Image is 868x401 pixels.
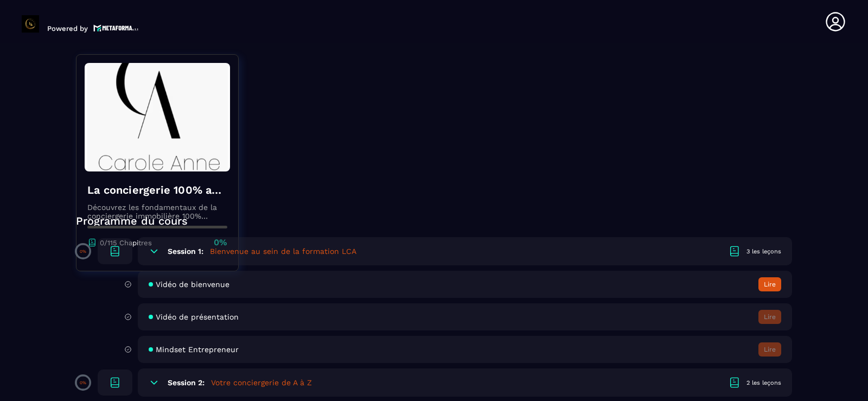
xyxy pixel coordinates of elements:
[76,213,792,228] p: Programme du cours
[156,345,239,354] span: Mindset Entrepreneur
[758,277,781,291] button: Lire
[47,24,88,33] p: Powered by
[85,63,230,171] img: banner
[210,246,356,257] h5: Bienvenue au sein de la formation LCA
[93,23,139,33] img: logo
[80,380,86,385] p: 0%
[168,378,205,387] h6: Session 2:
[22,15,39,33] img: logo-branding
[80,249,86,254] p: 0%
[168,247,203,256] h6: Session 1:
[758,342,781,357] button: Lire
[156,280,229,289] span: Vidéo de bienvenue
[87,182,227,198] h4: La conciergerie 100% automatisée
[87,203,227,220] p: Découvrez les fondamentaux de la conciergerie immobilière 100% automatisée. Cette formation est c...
[758,310,781,324] button: Lire
[156,313,239,321] span: Vidéo de présentation
[211,377,312,388] h5: Votre conciergerie de A à Z
[746,379,781,387] div: 2 les leçons
[746,247,781,256] div: 3 les leçons
[214,237,227,249] p: 0%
